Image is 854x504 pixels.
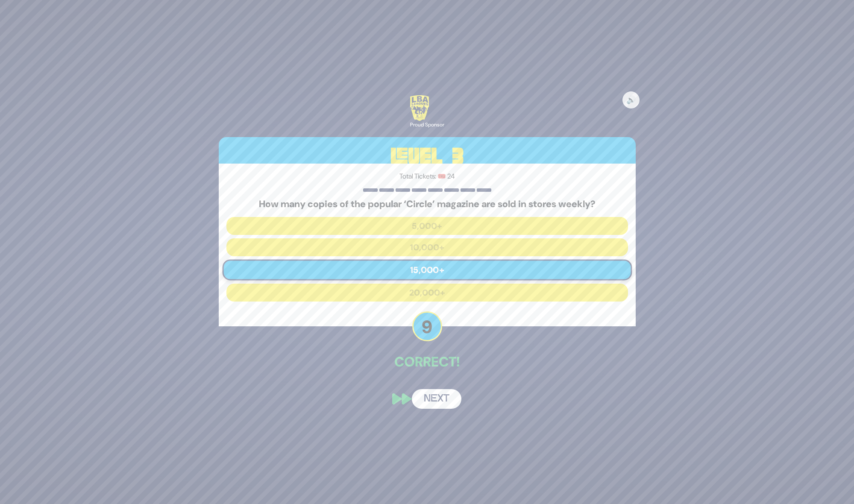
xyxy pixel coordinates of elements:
[622,91,640,108] button: 🔊
[222,259,632,280] button: 15,000+
[226,217,628,235] button: 5,000+
[219,137,636,176] h3: Level 3
[412,311,442,341] p: 9
[226,284,628,302] button: 20,000+
[226,199,628,210] h5: How many copies of the popular ‘Circle’ magazine are sold in stores weekly?
[226,171,628,182] p: Total Tickets: 🎟️ 24
[410,121,444,129] div: Proud Sponsor
[226,238,628,256] button: 10,000+
[410,95,429,121] img: LBA
[219,352,636,372] p: Correct!
[412,389,461,409] button: Next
